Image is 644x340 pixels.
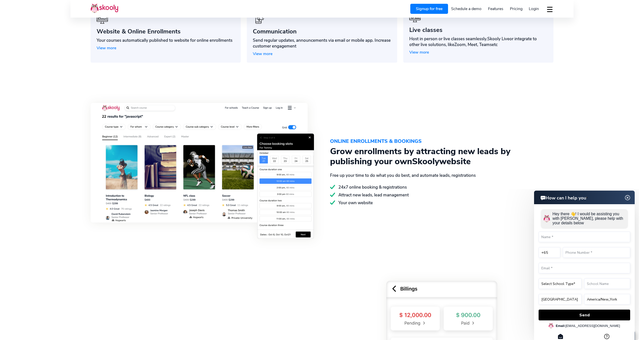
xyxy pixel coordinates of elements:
[247,6,397,63] a: icon-benefits-5CommunicationSend regular updates, announcements via email or mobile app. Increase...
[510,6,522,12] span: Pricing
[253,37,391,49] div: Send regular updates, announcements via email or mobile app. Increase customer engagement
[330,184,553,190] div: 24x7 online booking & registrations
[409,50,429,55] span: View more
[454,42,492,48] span: Zoom, Meet, Teams
[91,103,314,239] img: online-enrollments-and-bookings-skooly
[529,6,539,12] span: Login
[412,156,439,167] span: Skooly
[546,4,553,15] button: dropdown menu
[253,28,391,35] div: Communication
[409,26,547,34] div: Live classes
[91,6,241,63] a: icon-benefits-4Website & Online EnrollmentsYour courses automatically published to website for on...
[97,45,116,51] span: View more
[330,173,553,178] div: Free up your time to do what you do best, and automate leads, registrations
[91,3,118,13] img: Skooly
[330,136,553,146] div: ONLINE ENROLLMENTS & BOOKINGS
[97,37,235,43] div: Your courses automatically published to website for online enrollments
[330,192,553,198] div: Attract new leads, lead management
[507,5,526,13] a: Pricing
[485,5,507,13] a: Features
[448,5,485,13] a: Schedule a demo
[526,5,542,13] a: Login
[330,146,553,166] div: Grow enrollments by attracting new leads by publishing your own website
[253,51,272,57] span: View more
[410,4,448,14] a: Signup for free
[253,12,264,24] img: icon-benefits-5
[97,28,235,35] div: Website & Online Enrollments
[403,6,553,63] a: icon-benefits-6Live classesHost in person or live classes seamlessly.Skooly Liveor integrate to o...
[97,12,108,24] img: icon-benefits-4
[330,200,553,206] div: Your own website
[409,36,547,48] div: Host in person or live classes seamlessly. or integrate to other live solutions, like etc
[487,36,509,42] span: Skooly Live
